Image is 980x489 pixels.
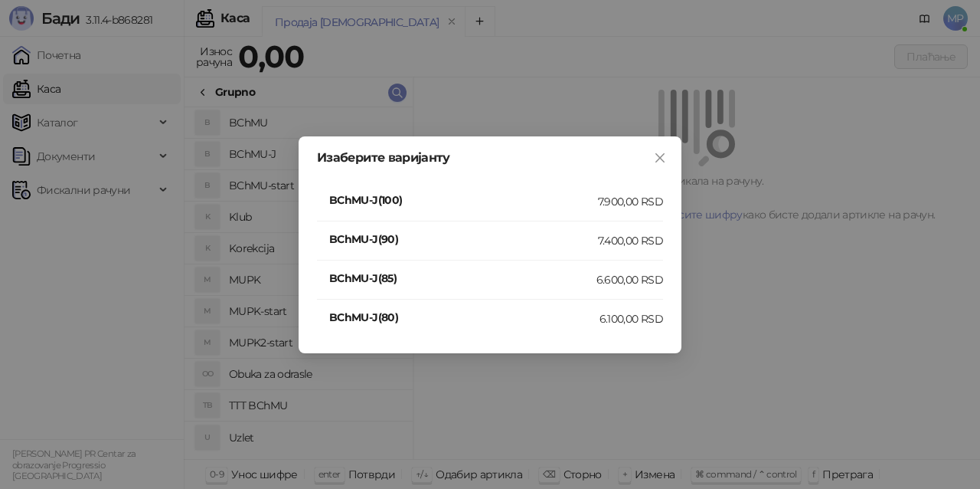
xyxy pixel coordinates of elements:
[598,232,663,249] div: 7.400,00 RSD
[599,310,663,327] div: 6.100,00 RSD
[648,152,672,164] span: Close
[596,271,663,288] div: 6.600,00 RSD
[648,146,672,170] button: Close
[654,152,666,164] span: close
[598,193,663,210] div: 7.900,00 RSD
[329,231,598,248] h4: BChMU-J(90)
[317,152,663,164] div: Изаберите варијанту
[329,270,596,287] h4: BChMU-J(85)
[329,309,599,326] h4: BChMU-J(80)
[329,192,598,208] h4: BChMU-J(100)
